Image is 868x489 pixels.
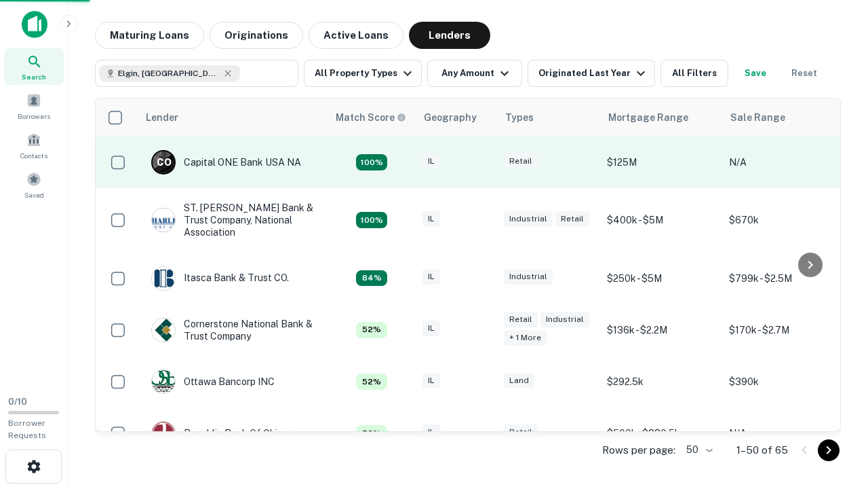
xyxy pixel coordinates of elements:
div: Lender [146,109,178,126]
div: ST. [PERSON_NAME] Bank & Trust Company, National Association [151,202,314,239]
th: Mortgage Range [600,98,722,137]
td: $500k - $880.5k [600,407,722,459]
span: Contacts [20,150,47,161]
td: $136k - $2.2M [600,304,722,356]
div: Sale Range [730,109,785,126]
button: Save your search to get updates of matches that match your search criteria. [734,60,777,87]
div: IL [422,153,440,169]
div: IL [422,373,440,388]
button: Go to next page [818,439,840,461]
div: IL [422,321,440,336]
img: picture [152,319,175,342]
button: Originations [210,22,303,49]
div: 50 [681,440,715,460]
th: Lender [138,98,328,137]
div: Ottawa Bancorp INC [151,369,275,394]
span: Borrower Requests [8,418,46,440]
div: Originated Last Year [538,65,649,81]
div: Capital ONE Bank USA NA [151,150,301,175]
div: Capitalize uses an advanced AI algorithm to match your search with the best lender. The match sco... [356,154,387,170]
div: Retail [555,211,589,227]
td: $250k - $5M [600,253,722,304]
span: Search [22,71,46,82]
td: $292.5k [600,356,722,407]
iframe: Chat Widget [800,380,868,446]
td: $670k [722,188,844,253]
button: Active Loans [309,22,403,49]
div: IL [422,424,440,440]
img: picture [152,267,175,290]
td: $390k [722,356,844,407]
div: Mortgage Range [608,109,688,126]
span: Elgin, [GEOGRAPHIC_DATA], [GEOGRAPHIC_DATA] [118,67,220,79]
h6: Match Score [336,110,403,125]
div: Retail [504,424,538,440]
td: $400k - $5M [600,188,722,253]
div: Capitalize uses an advanced AI algorithm to match your search with the best lender. The match sco... [336,110,406,125]
div: + 1 more [504,330,547,346]
div: Capitalize uses an advanced AI algorithm to match your search with the best lender. The match sco... [356,212,387,228]
div: IL [422,269,440,285]
div: Capitalize uses an advanced AI algorithm to match your search with the best lender. The match sco... [356,270,387,287]
button: All Filters [660,60,728,87]
th: Capitalize uses an advanced AI algorithm to match your search with the best lender. The match sco... [328,98,416,137]
a: Borrowers [4,88,64,124]
div: Land [504,373,534,388]
button: Reset [783,60,826,87]
img: picture [152,370,175,393]
img: capitalize-icon.png [22,11,47,38]
span: Saved [24,189,44,200]
p: Rows per page: [602,442,675,458]
button: Any Amount [427,60,522,87]
p: 1–50 of 65 [736,442,788,458]
a: Contacts [4,127,64,164]
button: Maturing Loans [95,22,204,49]
th: Geography [416,98,497,137]
div: Industrial [540,312,589,327]
th: Types [497,98,600,137]
div: Capitalize uses an advanced AI algorithm to match your search with the best lender. The match sco... [356,374,387,390]
a: Search [4,48,64,85]
button: Originated Last Year [528,60,655,87]
div: Capitalize uses an advanced AI algorithm to match your search with the best lender. The match sco... [356,425,387,441]
td: N/A [722,407,844,459]
div: Industrial [504,211,553,227]
p: C O [157,156,171,170]
img: picture [152,422,175,445]
span: Borrowers [18,111,50,122]
div: Capitalize uses an advanced AI algorithm to match your search with the best lender. The match sco... [356,322,387,338]
button: Lenders [409,22,490,49]
span: 0 / 10 [8,397,27,407]
div: Itasca Bank & Trust CO. [151,266,289,291]
div: Geography [424,109,477,126]
div: Industrial [504,269,553,285]
a: Saved [4,166,64,203]
th: Sale Range [722,98,844,137]
div: Retail [504,153,538,169]
div: Republic Bank Of Chicago [151,421,300,446]
td: $170k - $2.7M [722,304,844,356]
td: N/A [722,137,844,188]
button: All Property Types [304,60,422,87]
td: $125M [600,137,722,188]
div: Types [505,109,534,126]
img: picture [152,209,175,232]
td: $799k - $2.5M [722,253,844,304]
div: Retail [504,312,538,327]
div: IL [422,211,440,227]
div: Cornerstone National Bank & Trust Company [151,318,314,342]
